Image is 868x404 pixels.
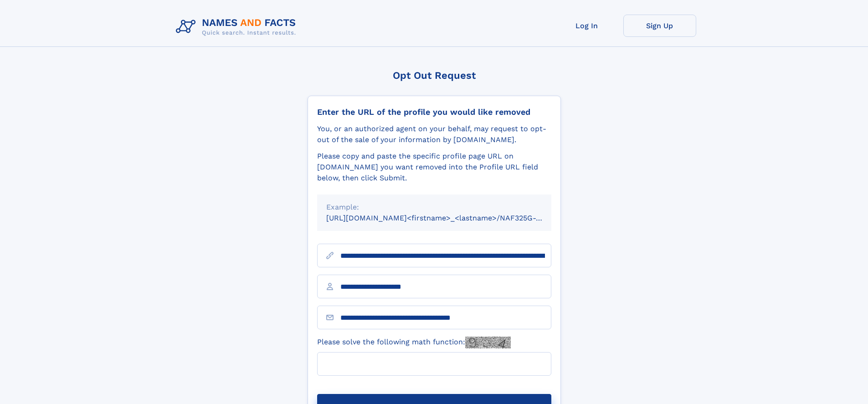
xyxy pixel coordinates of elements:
div: You, or an authorized agent on your behalf, may request to opt-out of the sale of your informatio... [317,123,551,145]
img: Logo Names and Facts [172,15,303,39]
div: Example: [326,202,542,213]
small: [URL][DOMAIN_NAME]<firstname>_<lastname>/NAF325G-xxxxxxxx [326,214,569,222]
div: Opt Out Request [308,70,561,81]
a: Sign Up [623,15,696,37]
div: Please copy and paste the specific profile page URL on [DOMAIN_NAME] you want removed into the Pr... [317,151,551,184]
label: Please solve the following math function: [317,337,511,348]
a: Log In [550,15,623,37]
div: Enter the URL of the profile you would like removed [317,107,551,117]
